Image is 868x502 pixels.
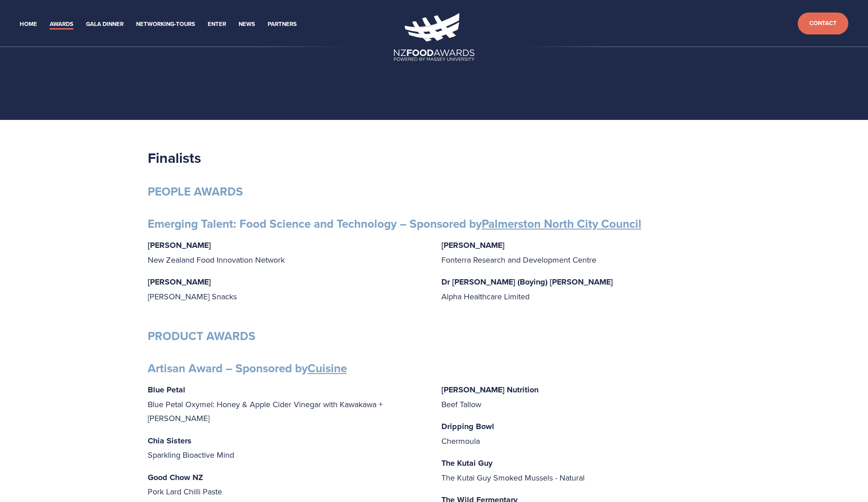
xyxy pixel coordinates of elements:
[148,434,427,462] p: Sparkling Bioactive Mind
[798,13,848,34] a: Contact
[441,383,721,411] p: Beef Tallow
[441,238,721,267] p: Fonterra Research and Development Centre
[441,456,721,485] p: The Kutai Guy Smoked Mussels - Natural
[148,215,641,232] strong: Emerging Talent: Food Science and Technology – Sponsored by
[441,457,492,469] strong: The Kutai Guy
[50,19,73,30] a: Awards
[148,384,185,396] strong: Blue Petal
[148,239,211,251] strong: [PERSON_NAME]
[136,19,195,30] a: Networking-Tours
[308,360,347,377] a: Cuisine
[239,19,255,30] a: News
[148,383,427,425] p: Blue Petal Oxymel: Honey & Apple Cider Vinegar with Kawakawa + [PERSON_NAME]
[441,384,539,396] strong: [PERSON_NAME] Nutrition
[148,276,211,288] strong: [PERSON_NAME]
[441,276,613,288] strong: Dr [PERSON_NAME] (Boying) [PERSON_NAME]
[148,328,256,345] strong: PRODUCT AWARDS
[20,19,37,30] a: Home
[441,419,721,448] p: Chermoula
[148,472,203,483] strong: Good Chow NZ
[148,147,201,168] strong: Finalists
[441,421,494,432] strong: Dripping Bowl
[441,275,721,303] p: Alpha Healthcare Limited
[441,239,505,251] strong: [PERSON_NAME]
[148,435,192,447] strong: Chia Sisters
[148,360,347,377] strong: Artisan Award – Sponsored by
[268,19,297,30] a: Partners
[148,275,427,303] p: [PERSON_NAME] Snacks
[148,238,427,267] p: New Zealand Food Innovation Network
[148,183,243,200] strong: PEOPLE AWARDS
[208,19,226,30] a: Enter
[86,19,124,30] a: Gala Dinner
[148,470,427,499] p: Pork Lard Chilli Paste
[482,215,641,232] a: Palmerston North City Council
